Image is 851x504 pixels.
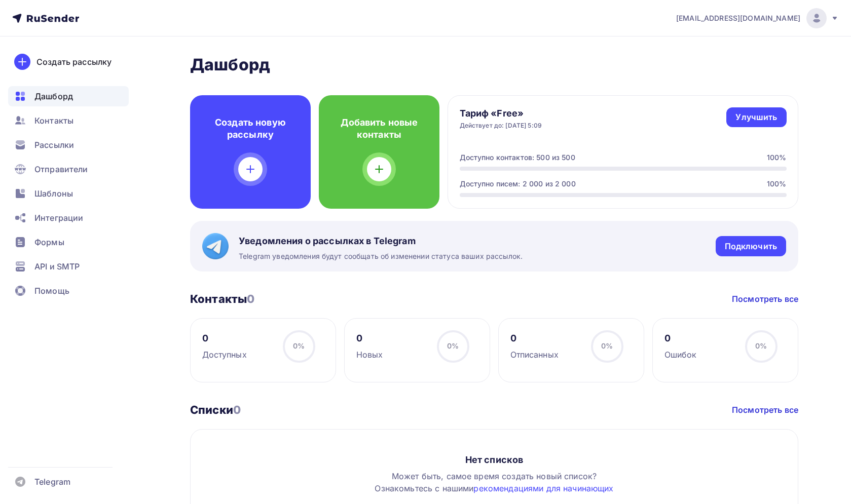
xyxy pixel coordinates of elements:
div: 0 [356,332,383,344]
div: Создать рассылку [36,56,112,68]
a: Посмотреть все [732,293,798,305]
span: Контакты [34,114,73,127]
span: 0 [247,292,254,305]
div: Отписанных [510,348,559,361]
span: 0% [601,341,613,350]
span: Отправители [34,163,88,175]
div: Действует до: [DATE] 5:09 [460,122,542,130]
a: Посмотреть все [732,404,798,416]
span: Помощь [34,285,69,297]
a: Контакты [8,110,129,131]
h3: Списки [190,403,241,417]
span: Может быть, самое время создать новый список? Ознакомьтесь с нашими [375,471,613,493]
span: Формы [34,236,64,248]
span: Интеграции [34,212,83,224]
div: Улучшить [735,111,777,123]
div: Подключить [725,241,777,252]
span: Шаблоны [34,187,73,200]
span: 0 [233,403,241,416]
h3: Контакты [190,292,254,306]
div: Новых [356,348,383,361]
div: 100% [767,152,787,163]
span: Дашборд [34,90,73,102]
span: API и SMTP [34,260,80,273]
h2: Дашборд [190,55,798,75]
div: Нет списков [465,454,524,466]
a: Дашборд [8,86,129,106]
a: [EMAIL_ADDRESS][DOMAIN_NAME] [676,8,839,28]
div: Ошибок [664,348,697,361]
span: Telegram уведомления будут сообщать об изменении статуса ваших рассылок. [239,251,523,261]
div: 100% [767,179,787,189]
div: Доступно контактов: 500 из 500 [460,152,575,163]
div: Доступных [202,348,247,361]
span: Уведомления о рассылках в Telegram [239,235,523,247]
a: Отправители [8,159,129,179]
div: Доступно писем: 2 000 из 2 000 [460,179,576,189]
span: Telegram [34,476,70,488]
span: 0% [293,341,305,350]
a: Формы [8,232,129,252]
div: 0 [202,332,247,344]
h4: Создать новую рассылку [206,117,294,141]
h4: Тариф «Free» [460,107,542,120]
span: 0% [447,341,459,350]
a: рекомендациями для начинающих [473,483,613,493]
a: Шаблоны [8,183,129,204]
span: 0% [755,341,767,350]
div: 0 [510,332,559,344]
span: Рассылки [34,139,74,151]
span: [EMAIL_ADDRESS][DOMAIN_NAME] [676,13,800,23]
a: Рассылки [8,135,129,155]
h4: Добавить новые контакты [335,117,423,141]
div: 0 [664,332,697,344]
